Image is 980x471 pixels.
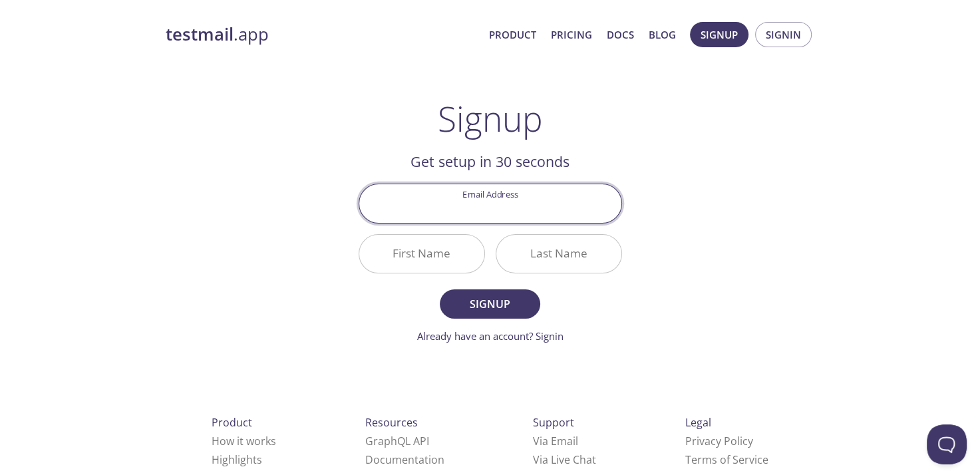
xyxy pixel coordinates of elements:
[533,415,574,430] span: Support
[766,26,801,43] span: Signin
[649,26,676,43] a: Blog
[440,289,540,319] button: Signup
[690,22,748,47] button: Signup
[212,452,262,467] a: Highlights
[551,26,592,43] a: Pricing
[533,434,578,448] a: Via Email
[927,424,967,464] iframe: Help Scout Beacon - Open
[365,415,418,430] span: Resources
[685,452,768,467] a: Terms of Service
[166,23,234,46] strong: testmail
[438,98,543,138] h1: Signup
[607,26,634,43] a: Docs
[685,434,753,448] a: Privacy Policy
[359,150,622,173] h2: Get setup in 30 seconds
[166,23,478,46] a: testmail.app
[454,295,525,313] span: Signup
[417,329,564,343] a: Already have an account? Signin
[212,434,276,448] a: How it works
[365,434,429,448] a: GraphQL API
[701,26,738,43] span: Signup
[533,452,596,467] a: Via Live Chat
[755,22,812,47] button: Signin
[365,452,444,467] a: Documentation
[685,415,711,430] span: Legal
[212,415,252,430] span: Product
[489,26,536,43] a: Product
